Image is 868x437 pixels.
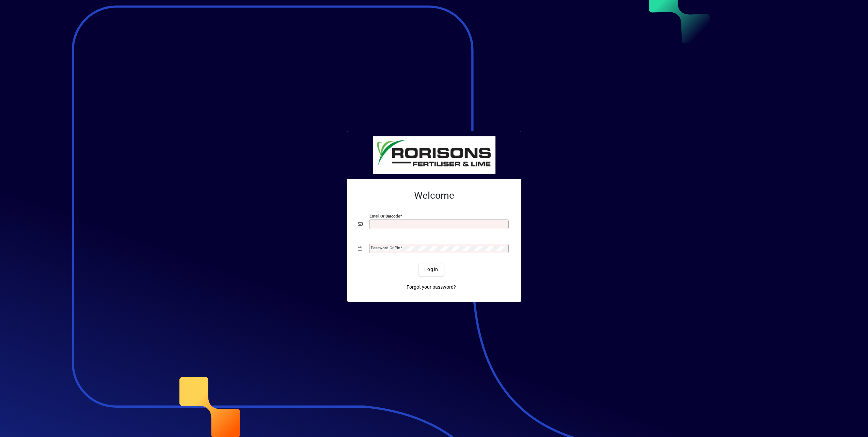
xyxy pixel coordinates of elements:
h2: Welcome [358,190,510,201]
button: Login [419,263,444,276]
mat-label: Email or Barcode [369,213,400,218]
mat-label: Password or Pin [371,245,400,250]
a: Forgot your password? [404,281,459,293]
span: Forgot your password? [407,284,456,291]
span: Login [424,266,438,273]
